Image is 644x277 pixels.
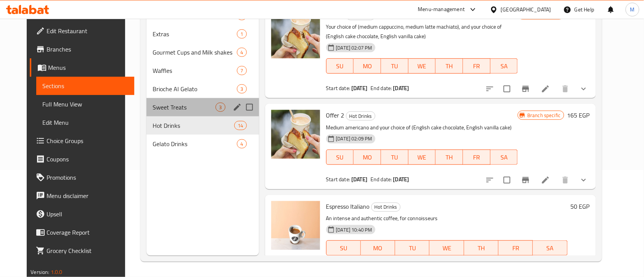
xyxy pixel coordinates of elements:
[47,173,128,182] span: Promotions
[326,123,518,132] p: Medium americano and your choice of (English cake chocolate, English vanilla cake)
[517,80,535,98] button: Branch-specific-item
[326,22,518,41] p: Your choice of (medium cappuccino, medium latte machiato), and your choice of (English cake choco...
[361,240,395,256] button: MO
[533,240,567,256] button: SA
[47,209,128,219] span: Upsell
[333,135,375,142] span: [DATE] 02:09 PM
[333,44,375,52] span: [DATE] 02:07 PM
[481,171,499,189] button: sort-choices
[409,58,436,74] button: WE
[147,61,259,80] div: Waffles7
[153,84,237,93] span: Brioche Al Gelato
[36,113,134,132] a: Edit Menu
[381,150,409,165] button: TU
[481,80,499,98] button: sort-choices
[30,205,134,223] a: Upsell
[47,155,128,164] span: Coupons
[153,29,237,39] div: Extras
[42,118,128,127] span: Edit Menu
[47,228,128,237] span: Coverage Report
[466,152,488,163] span: FR
[47,191,128,200] span: Menu disclaimer
[153,66,237,75] span: Waffles
[571,201,590,212] h6: 50 EGP
[433,243,461,254] span: WE
[467,243,496,254] span: TH
[517,255,533,271] span: Select to update
[567,10,590,20] h6: 170 EGP
[463,58,491,74] button: FR
[381,58,409,74] button: TU
[346,111,375,121] div: Hot Drinks
[47,45,128,54] span: Branches
[393,174,409,184] b: [DATE]
[384,152,406,163] span: TU
[351,174,367,184] b: [DATE]
[630,5,635,14] span: M
[30,168,134,187] a: Promotions
[326,214,568,223] p: An intense and authentic coffee, for connoisseurs
[326,83,351,93] span: Start date:
[494,152,515,163] span: SA
[412,61,433,72] span: WE
[354,150,381,165] button: MO
[237,31,246,38] span: 1
[430,240,464,256] button: WE
[147,25,259,43] div: Extras1
[436,150,463,165] button: TH
[153,139,237,148] span: Gelato Drinks
[237,140,246,148] span: 4
[466,61,488,72] span: FR
[575,254,593,272] button: delete
[541,84,550,93] a: Edit menu item
[409,150,436,165] button: WE
[412,152,433,163] span: WE
[235,122,246,129] span: 14
[36,95,134,113] a: Full Menu View
[153,121,234,130] span: Hot Drinks
[30,223,134,242] a: Coverage Report
[556,80,575,98] button: delete
[48,63,128,72] span: Menus
[216,104,225,111] span: 3
[147,116,259,135] div: Hot Drinks14
[326,240,361,256] button: SU
[30,150,134,168] a: Coupons
[326,58,354,74] button: SU
[395,240,430,256] button: TU
[494,61,515,72] span: SA
[463,150,491,165] button: FR
[370,174,392,184] span: End date:
[491,150,518,165] button: SA
[502,243,530,254] span: FR
[535,254,553,272] button: Branch-specific-item
[216,103,225,112] div: items
[357,152,378,163] span: MO
[398,243,427,254] span: TU
[357,61,378,72] span: MO
[330,243,358,254] span: SU
[31,267,49,277] span: Version:
[326,174,351,184] span: Start date:
[147,43,259,61] div: Gourmet Cups and Milk shakes4
[418,5,465,14] div: Menu-management
[499,240,533,256] button: FR
[364,243,392,254] span: MO
[499,81,515,97] span: Select to update
[499,172,515,188] span: Select to update
[271,110,320,159] img: Offer 2
[370,83,392,93] span: End date:
[393,83,409,93] b: [DATE]
[384,61,406,72] span: TU
[354,58,381,74] button: MO
[153,48,237,57] span: Gourmet Cups and Milk shakes
[524,112,563,119] span: Branch specific
[575,171,593,189] button: show more
[326,201,370,212] span: Espresso Italiano
[271,201,320,250] img: Espresso Italiano
[237,85,246,93] span: 3
[556,171,575,189] button: delete
[147,80,259,98] div: Brioche Al Gelato3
